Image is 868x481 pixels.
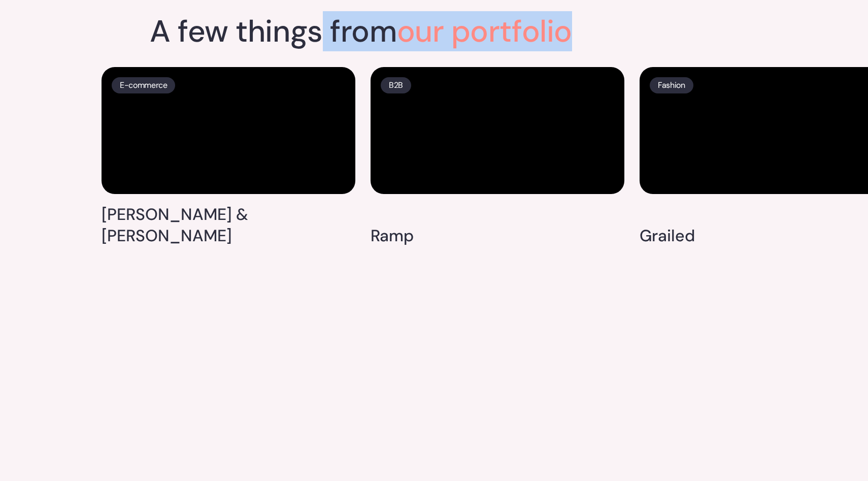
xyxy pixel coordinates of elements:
h4: [PERSON_NAME] & [PERSON_NAME] [102,204,355,246]
span: our portfolio [397,11,572,51]
h4: Grailed [640,226,695,247]
p: E-commerce [120,78,167,92]
p: B2B [389,78,403,92]
h2: A few things from [150,16,572,47]
p: Fashion [658,78,685,92]
h4: Ramp [371,226,414,247]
